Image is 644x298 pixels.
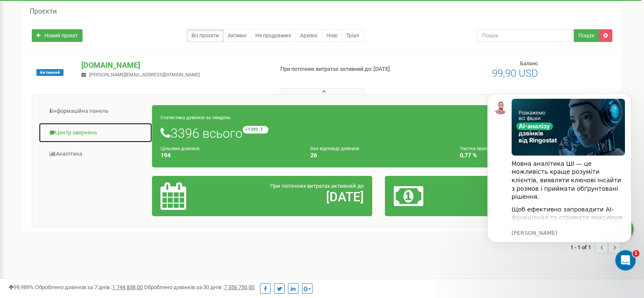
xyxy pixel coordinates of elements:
[144,284,254,290] span: Оброблено дзвінків за 30 днів :
[342,29,364,42] a: Тріал
[251,29,296,42] a: Не продовжені
[8,284,34,290] span: 99,989%
[36,69,64,76] span: Активний
[224,284,254,290] u: 7 556 750,00
[81,60,266,71] p: [DOMAIN_NAME]
[243,126,268,134] small: +1399
[574,29,599,42] button: Пошук
[477,29,574,42] input: Пошук
[296,29,322,42] a: Архівні
[160,146,199,151] small: Цільових дзвінків
[520,60,538,67] span: Баланс
[322,29,342,42] a: Нові
[492,67,538,79] span: 99,90 USD
[89,72,200,78] span: [PERSON_NAME][EMAIL_ADDRESS][DOMAIN_NAME]
[270,183,364,189] span: При поточних витратах активний до
[310,146,359,151] small: Без відповіді дзвінків
[39,123,152,143] a: Центр звернень
[460,152,597,159] h4: 0,77 %
[310,152,448,159] h4: 26
[160,152,298,159] h4: 194
[160,126,597,140] h1: 3396 всього
[460,146,522,151] small: Частка пропущених дзвінків
[30,8,57,15] h5: Проєкти
[633,250,639,257] span: 1
[615,250,636,270] iframe: Intercom live chat
[466,190,597,204] h2: 99,90 $
[160,115,231,120] small: Статистика дзвінків за тиждень
[223,29,251,42] a: Активні
[187,29,224,42] a: Всі проєкти
[475,81,644,275] iframe: Intercom notifications повідомлення
[35,284,143,290] span: Оброблено дзвінків за 7 днів :
[112,284,143,290] u: 1 744 838,00
[39,101,152,122] a: Інформаційна панель
[32,29,83,42] a: Новий проєкт
[39,144,152,164] a: Аналiтика
[280,65,416,73] p: При поточних витратах активний до: [DATE]
[232,190,364,204] h2: [DATE]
